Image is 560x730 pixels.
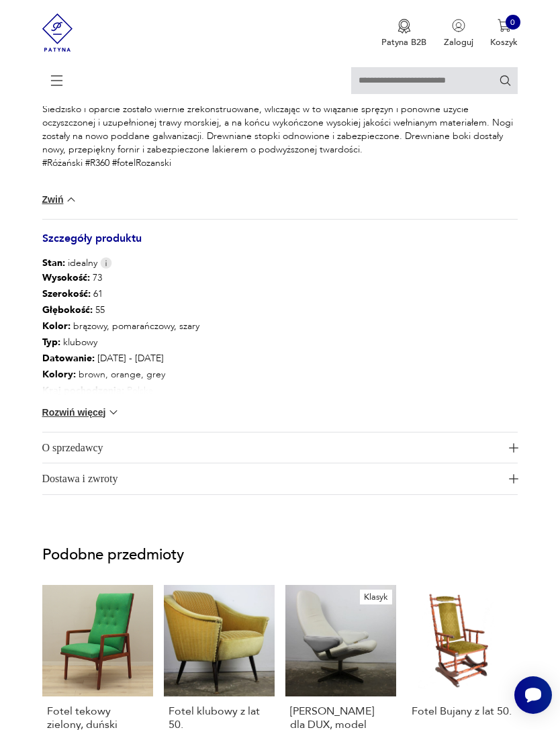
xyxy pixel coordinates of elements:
[42,384,124,397] b: Kraj pochodzenia :
[514,676,552,714] iframe: Smartsupp widget button
[381,19,426,48] button: Patyna B2B
[444,19,473,48] button: Zaloguj
[42,257,97,270] span: idealny
[42,463,504,494] span: Dostawa i zwroty
[42,367,518,383] p: brown, orange, grey
[42,368,76,381] b: Kolory :
[398,19,411,34] img: Ikona medalu
[64,193,78,206] img: chevron down
[506,15,520,30] div: 0
[42,270,518,286] p: 73
[42,336,60,349] b: Typ :
[444,36,473,48] p: Zaloguj
[42,302,518,318] p: 55
[490,36,518,48] p: Koszyk
[42,383,518,399] p: Polska
[42,286,518,302] p: 61
[490,19,518,48] button: 0Koszyk
[509,474,518,484] img: Ikona plusa
[42,352,95,365] b: Datowanie :
[452,19,465,32] img: Ikonka użytkownika
[42,320,71,332] b: Kolor:
[498,19,511,32] img: Ikona koszyka
[100,257,112,269] img: Info icon
[499,74,512,87] button: Szukaj
[42,287,91,300] b: Szerokość :
[42,318,518,334] p: brązowy, pomarańczowy, szary
[42,193,78,206] button: Zwiń
[42,103,518,170] p: Siedzisko i oparcie zostało wiernie zrekonstruowane, wliczając w to wiązanie sprężyn i ponowne uż...
[42,304,93,316] b: Głębokość :
[381,36,426,48] p: Patyna B2B
[42,232,518,256] h3: Szczegóły produktu
[412,704,513,718] p: Fotel Bujany z lat 50.
[42,271,90,284] b: Wysokość :
[42,463,518,494] button: Ikona plusaDostawa i zwroty
[42,432,504,463] span: O sprzedawcy
[42,334,518,351] p: klubowy
[509,443,518,453] img: Ikona plusa
[381,19,426,48] a: Ikona medaluPatyna B2B
[42,547,518,563] p: Podobne przedmioty
[42,406,120,419] button: Rozwiń więcej
[107,406,120,419] img: chevron down
[42,351,518,367] p: [DATE] - [DATE]
[42,257,65,269] b: Stan:
[42,432,518,463] button: Ikona plusaO sprzedawcy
